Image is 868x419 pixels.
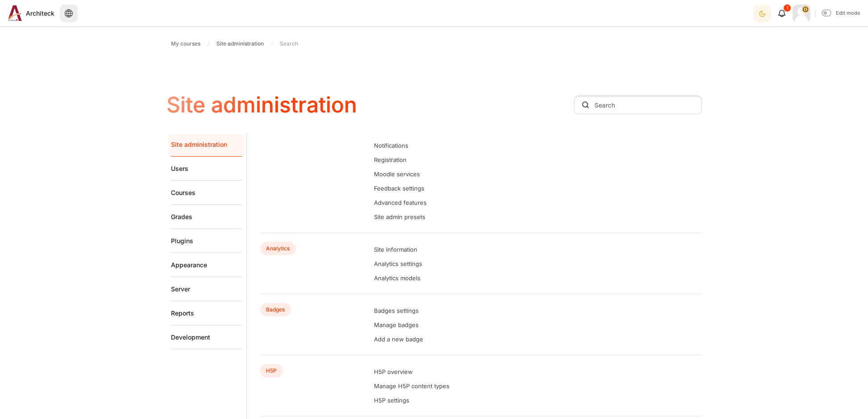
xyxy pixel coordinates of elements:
a: Server [171,277,242,301]
h1: Site administration [166,91,357,119]
a: Users [171,157,242,181]
a: Courses [171,181,242,205]
button: Light Mode Dark Mode [753,4,771,22]
a: Manage badges [374,321,419,328]
a: Manage H5P content types [374,382,449,390]
a: Site admin presets [374,213,425,220]
a: Site administration [171,133,242,157]
a: Moodle services [374,170,420,178]
a: Reports [171,301,242,325]
a: Notifications [374,142,408,149]
a: H5P settings [374,397,409,404]
a: Badges settings [374,307,419,314]
span: Architeck [26,8,54,18]
a: Badges [260,303,291,316]
a: Plugins [171,229,242,253]
a: Grades [171,205,242,229]
div: Show notification window with 1 new notifications [773,4,791,22]
button: Languages [60,4,78,22]
a: Registration [374,156,407,163]
a: Appearance [171,253,242,277]
a: Add a new badge [374,336,423,343]
a: Site information [374,246,417,253]
div: Dark Mode [754,4,770,22]
input: Search [574,95,702,114]
a: Search [276,38,302,49]
nav: Navigation bar [166,37,702,51]
span: Site administration [216,40,264,48]
a: Advanced features [374,199,427,206]
a: Development [171,325,242,349]
a: User menu [793,4,810,22]
span: Search [280,40,298,48]
a: Analytics [260,242,296,255]
a: Feedback settings [374,185,424,192]
a: Site administration [213,38,267,49]
img: Architeck [8,5,22,21]
a: H5P overview [374,368,413,375]
a: Architeck Architeck [4,5,54,21]
div: 1 [784,4,791,12]
span: My courses [171,40,200,48]
a: Analytics settings [374,260,422,267]
a: H5P [260,364,283,377]
a: My courses [167,38,204,49]
a: Analytics models [374,274,420,282]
